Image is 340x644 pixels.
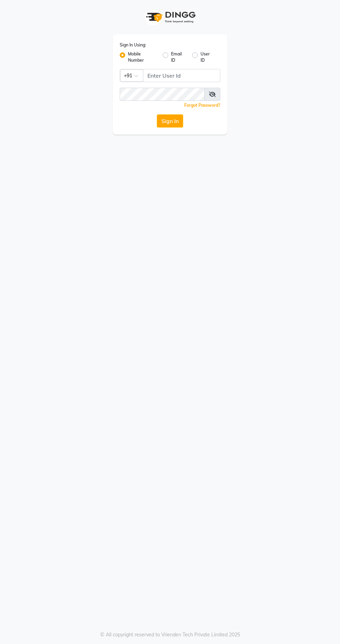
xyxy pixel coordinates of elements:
label: Sign In Using: [120,42,146,48]
label: Email ID [171,51,187,63]
input: Username [143,69,220,82]
label: Mobile Number [128,51,157,63]
label: User ID [201,51,215,63]
input: Username [120,88,205,101]
img: logo1.svg [142,7,198,27]
button: Sign In [157,114,183,128]
a: Forgot Password? [184,103,220,108]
